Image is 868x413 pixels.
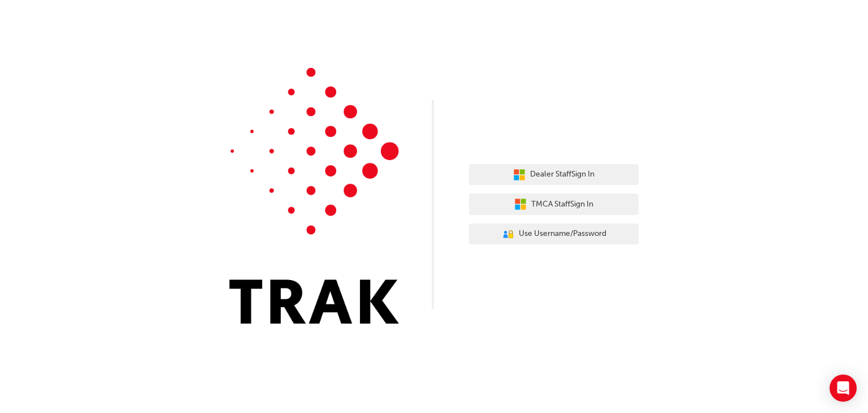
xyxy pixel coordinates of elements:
span: TMCA Staff Sign In [531,198,593,211]
div: Open Intercom Messenger [830,375,857,402]
button: TMCA StaffSign In [469,193,639,215]
span: Use Username/Password [519,227,606,240]
span: Dealer Staff Sign In [530,168,594,181]
button: Dealer StaffSign In [469,164,639,186]
img: Trak [229,68,399,324]
button: Use Username/Password [469,223,639,245]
